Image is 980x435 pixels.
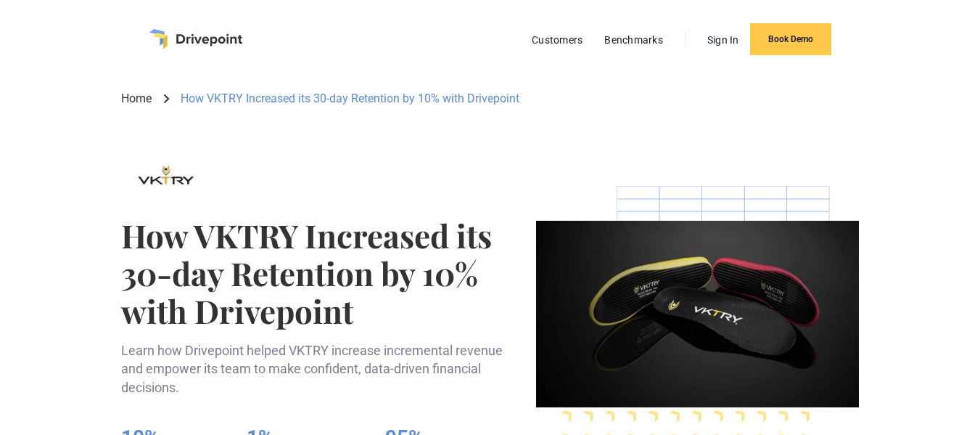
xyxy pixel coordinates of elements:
[750,23,831,55] a: Book Demo
[524,31,590,49] a: Customers
[121,216,524,330] h1: How VKTRY Increased its 30-day Retention by 10% with Drivepoint
[597,31,670,49] a: Benchmarks
[700,31,746,49] a: Sign In
[181,91,519,107] div: How VKTRY Increased its 30-day Retention by 10% with Drivepoint
[121,341,524,397] p: Learn how Drivepoint helped VKTRY increase incremental revenue and empower its team to make confi...
[121,91,152,107] a: Home
[149,29,242,49] a: home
